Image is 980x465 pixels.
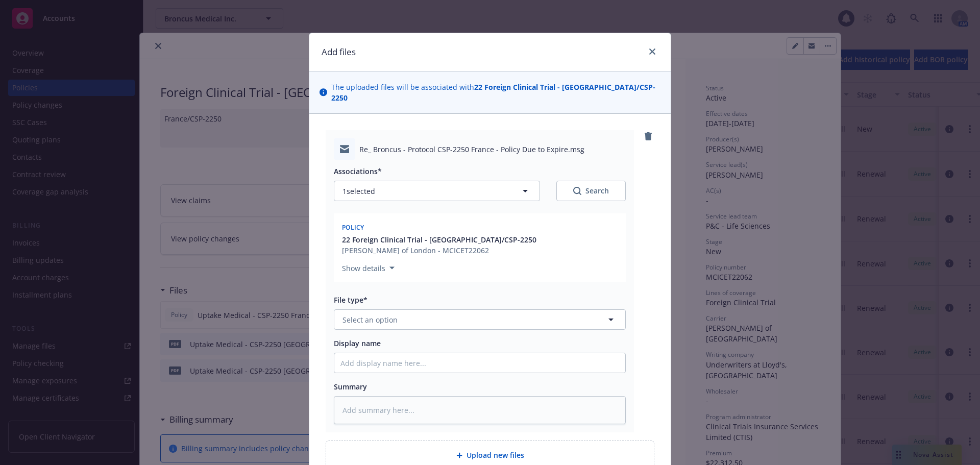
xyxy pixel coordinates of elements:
[334,382,367,391] span: Summary
[334,295,367,305] span: File type*
[342,314,398,325] span: Select an option
[334,338,381,348] span: Display name
[334,309,626,330] button: Select an option
[334,353,625,373] input: Add display name here...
